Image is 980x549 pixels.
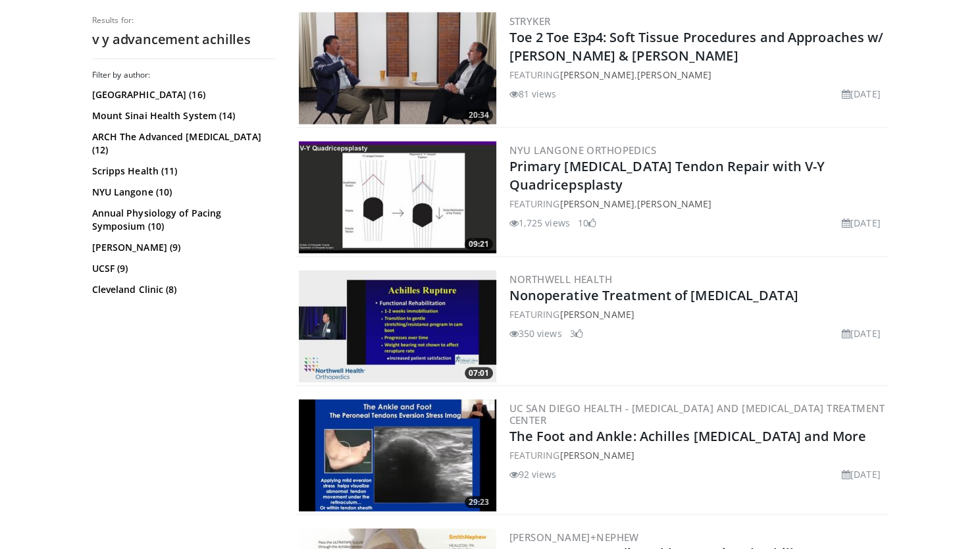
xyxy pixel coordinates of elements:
[570,327,583,340] li: 3
[92,109,273,122] a: Mount Sinai Health System (14)
[842,327,881,340] li: [DATE]
[842,467,881,481] li: [DATE]
[92,130,273,157] a: ARCH The Advanced [MEDICAL_DATA] (12)
[299,400,496,511] img: 637719b7-1428-48a6-ac88-51a1c67bfffb.300x170_q85_crop-smart_upscale.jpg
[509,402,885,427] a: UC San Diego Health - [MEDICAL_DATA] and [MEDICAL_DATA] Treatment Center
[842,216,881,230] li: [DATE]
[465,109,493,121] span: 20:34
[92,186,273,199] a: NYU Langone (10)
[465,496,493,508] span: 29:23
[299,400,496,511] a: 29:23
[509,157,825,194] a: Primary [MEDICAL_DATA] Tendon Repair with V-Y Quadricepsplasty
[509,28,884,65] a: Toe 2 Toe E3p4: Soft Tissue Procedures and Approaches w/ [PERSON_NAME] & [PERSON_NAME]
[509,144,656,157] a: NYU Langone Orthopedics
[509,467,557,481] li: 92 views
[509,14,551,28] a: Stryker
[509,68,886,82] div: FEATURING ,
[465,238,493,250] span: 09:21
[842,87,881,101] li: [DATE]
[92,207,273,233] a: Annual Physiology of Pacing Symposium (10)
[559,197,634,210] a: [PERSON_NAME]
[509,216,570,230] li: 1,725 views
[637,68,711,81] a: [PERSON_NAME]
[299,271,496,382] img: de843dd5-a4e6-4ea6-9ddc-cde3c9740f72.300x170_q85_crop-smart_upscale.jpg
[578,216,596,230] li: 10
[92,283,273,296] a: Cleveland Clinic (8)
[637,197,711,210] a: [PERSON_NAME]
[509,286,798,304] a: Nonoperative Treatment of [MEDICAL_DATA]
[465,367,493,379] span: 07:01
[92,70,276,80] h3: Filter by author:
[509,327,562,340] li: 350 views
[299,13,496,124] img: c666e18c-5948-42bb-87b8-0687c898742b.300x170_q85_crop-smart_upscale.jpg
[509,197,886,211] div: FEATURING ,
[299,13,496,124] a: 20:34
[92,262,273,275] a: UCSF (9)
[299,142,496,253] a: 09:21
[92,31,276,48] h2: v y advancement achilles
[509,531,639,544] a: [PERSON_NAME]+Nephew
[509,427,866,445] a: The Foot and Ankle: Achilles [MEDICAL_DATA] and More
[299,271,496,382] a: 07:01
[299,142,496,253] img: 4b5b69fe-fc79-4d4f-b5dd-17b029e3fdc7.300x170_q85_crop-smart_upscale.jpg
[92,241,273,254] a: [PERSON_NAME] (9)
[509,273,612,286] a: Northwell Health
[509,307,886,321] div: FEATURING
[92,165,273,178] a: Scripps Health (11)
[559,68,634,81] a: [PERSON_NAME]
[509,448,886,462] div: FEATURING
[559,449,634,461] a: [PERSON_NAME]
[559,308,634,321] a: [PERSON_NAME]
[92,15,276,26] p: Results for:
[509,87,557,101] li: 81 views
[92,88,273,101] a: [GEOGRAPHIC_DATA] (16)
